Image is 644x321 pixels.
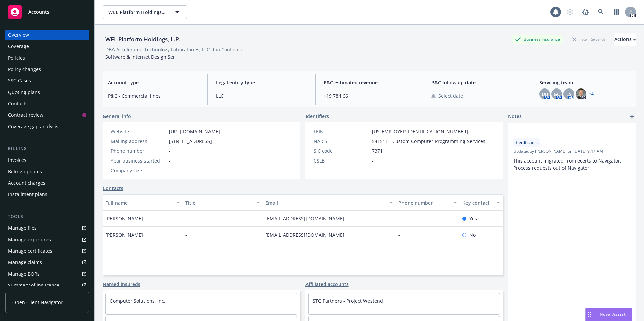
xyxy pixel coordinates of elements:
a: Billing updates [5,166,89,177]
div: Policy changes [8,64,41,75]
span: Accounts [28,9,50,15]
div: Title [185,199,252,206]
div: NAICS [314,138,369,145]
div: WEL Platform Holdings, L.P. [103,35,183,44]
div: Company size [111,167,166,174]
a: Switch app [610,5,623,19]
a: - [398,215,406,222]
span: Updated by [PERSON_NAME] on [DATE] 9:47 AM [513,148,631,154]
span: Open Client Navigator [12,299,63,306]
div: Email [265,199,386,206]
span: Account type [108,79,199,86]
span: General info [103,113,131,120]
div: Manage files [8,223,37,234]
div: SSC Cases [8,75,31,86]
span: LLC [216,92,307,99]
a: Installment plans [5,189,89,200]
div: Manage exposures [8,234,51,245]
span: [PERSON_NAME] [105,231,143,238]
span: [STREET_ADDRESS] [169,138,212,145]
span: No [469,231,476,238]
a: Summary of insurance [5,280,89,291]
button: Email [263,194,396,211]
a: Report a Bug [579,5,592,19]
a: Manage files [5,223,89,234]
button: Actions [614,33,636,46]
div: Actions [614,33,636,46]
div: Year business started [111,157,166,164]
a: Contacts [5,98,89,109]
a: Computer Solutions, Inc. [110,298,165,304]
span: 7371 [372,147,383,154]
div: -CertificatesUpdatedby [PERSON_NAME] on [DATE] 9:47 AMThis account migrated from ecerts to Naviga... [508,123,636,177]
a: Manage exposures [5,234,89,245]
div: Coverage [8,41,29,52]
div: Phone number [398,199,450,206]
a: add [628,113,636,121]
div: Policies [8,52,25,63]
div: Total Rewards [569,35,609,43]
button: Title [183,194,262,211]
img: photo [576,88,586,99]
div: Contract review [8,110,43,120]
a: Manage claims [5,257,89,268]
span: [PERSON_NAME] [105,215,143,222]
div: DBA: Accelerated Technology Laboratories, LLC dba Confience [105,46,244,53]
div: Manage BORs [8,269,40,279]
div: FEIN [314,128,369,135]
div: Manage certificates [8,246,52,256]
span: Certificates [516,140,538,146]
a: Search [594,5,608,19]
div: Summary of insurance [8,280,59,291]
div: SIC code [314,147,369,154]
span: - [185,231,187,238]
a: Accounts [5,3,89,22]
div: Account charges [8,178,45,188]
a: Manage BORs [5,269,89,279]
span: Legal entity type [216,79,307,86]
div: CSLB [314,157,369,164]
a: Named insureds [103,281,140,288]
span: P&C - Commercial lines [108,92,199,99]
span: [US_EMPLOYER_IDENTIFICATION_NUMBER] [372,128,468,135]
span: Software & Internet Design Ser [105,53,175,60]
a: Contacts [103,185,123,192]
a: Overview [5,30,89,40]
button: Key contact [460,194,503,211]
span: DB [542,91,548,98]
span: - [169,147,171,154]
a: Manage certificates [5,246,89,256]
a: [EMAIL_ADDRESS][DOMAIN_NAME] [265,231,350,238]
div: Overview [8,30,29,40]
div: Installment plans [8,189,47,200]
span: - [169,157,171,164]
span: - [185,215,187,222]
span: - [372,157,374,164]
div: Contacts [8,98,28,109]
div: Drag to move [586,308,594,321]
a: Coverage gap analysis [5,121,89,132]
span: Select date [438,92,463,99]
div: Billing updates [8,166,42,177]
div: Business Insurance [512,35,563,43]
span: This account migrated from ecerts to Navigator. Process requests out of Navigator. [513,157,623,171]
a: Policy changes [5,64,89,75]
div: Website [111,128,166,135]
div: Quoting plans [8,87,40,98]
span: Identifiers [305,113,329,120]
div: Coverage gap analysis [8,121,58,132]
a: Account charges [5,178,89,188]
div: Phone number [111,147,166,154]
a: Quoting plans [5,87,89,98]
div: Mailing address [111,138,166,145]
div: Key contact [462,199,492,206]
div: Full name [105,199,172,206]
span: 541511 - Custom Computer Programming Services [372,138,485,145]
span: P&C follow up date [431,79,523,86]
span: - [513,129,613,136]
span: Notes [508,113,522,121]
button: Phone number [396,194,460,211]
a: STG Partners - Project Westend [313,298,383,304]
a: Invoices [5,155,89,166]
